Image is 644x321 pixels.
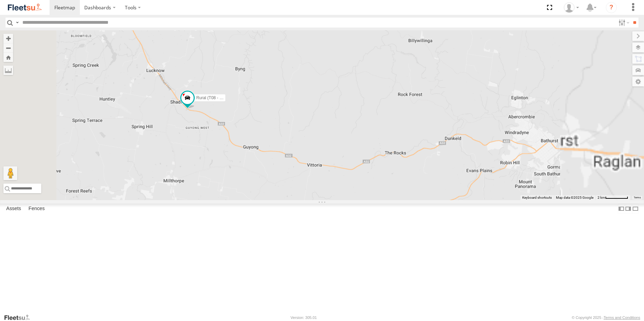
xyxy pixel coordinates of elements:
button: Drag Pegman onto the map to open Street View [3,166,17,180]
div: © Copyright 2025 - [572,315,640,320]
a: Visit our Website [4,314,35,321]
button: Zoom in [3,34,13,43]
a: Terms and Conditions [604,315,640,320]
div: Version: 305.01 [291,315,317,320]
label: Fences [25,204,48,214]
button: Zoom Home [3,53,13,62]
button: Zoom out [3,43,13,53]
label: Dock Summary Table to the Left [618,204,625,214]
img: fleetsu-logo-horizontal.svg [7,3,43,12]
span: 2 km [598,196,605,199]
span: Rural (T08 - [PERSON_NAME]) [196,95,255,100]
div: Matt Smith [561,2,581,13]
label: Search Query [14,18,20,28]
label: Dock Summary Table to the Right [625,204,632,214]
button: Map Scale: 2 km per 63 pixels [595,195,630,200]
span: Map data ©2025 Google [556,196,593,199]
label: Hide Summary Table [632,204,639,214]
label: Search Filter Options [616,18,631,28]
button: Keyboard shortcuts [522,195,552,200]
label: Measure [3,65,13,75]
a: Terms [634,196,641,199]
label: Assets [3,204,24,214]
label: Map Settings [632,77,644,86]
i: ? [606,2,617,13]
